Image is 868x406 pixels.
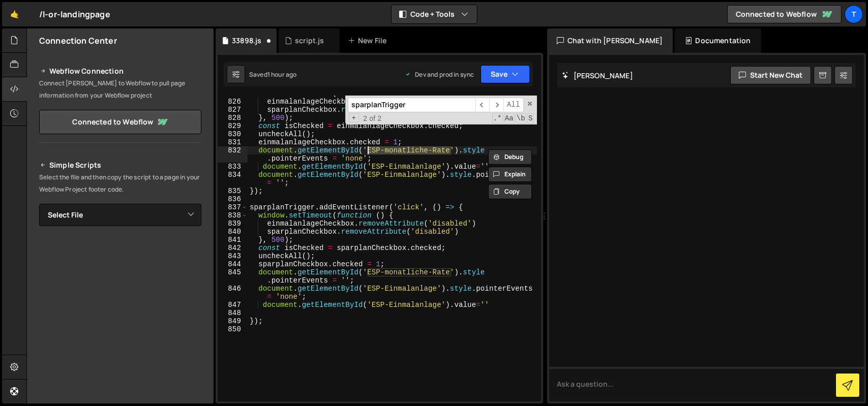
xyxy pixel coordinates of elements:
[392,5,477,23] button: Code + Tools
[218,146,248,163] div: 832
[675,28,761,53] div: Documentation
[218,317,248,325] div: 849
[2,2,27,26] a: 🤙
[730,66,811,84] button: Start new chat
[527,113,534,123] span: Search In Selection
[39,77,201,102] p: Connect [PERSON_NAME] to Webflow to pull page information from your Webflow project
[359,114,385,122] span: 2 of 2
[218,220,248,228] div: 839
[405,70,474,79] div: Dev and prod in sync
[481,65,530,83] button: Save
[218,114,248,122] div: 828
[39,159,201,171] h2: Simple Scripts
[218,163,248,171] div: 833
[267,70,297,79] div: 1 hour ago
[39,110,201,134] a: Connected to Webflow
[488,184,532,199] button: Copy
[218,187,248,195] div: 835
[218,228,248,236] div: 840
[249,70,296,79] div: Saved
[488,167,532,182] button: Explain
[218,171,248,187] div: 834
[218,98,248,106] div: 826
[218,211,248,220] div: 838
[39,65,201,77] h2: Webflow Connection
[727,5,842,23] a: Connected to Webflow
[39,171,201,196] p: Select the file and then copy the script to a page in your Webflow Project footer code.
[349,113,360,122] span: Toggle Replace mode
[489,98,503,112] span: ​
[492,113,503,123] span: RegExp Search
[488,149,532,165] button: Debug
[39,35,117,46] h2: Connection Center
[39,243,202,334] iframe: YouTube video player
[348,36,391,46] div: New File
[218,285,248,301] div: 846
[218,203,248,211] div: 837
[475,98,490,112] span: ​
[218,260,248,268] div: 844
[218,138,248,146] div: 831
[218,195,248,203] div: 836
[39,8,110,20] div: /l-or-landingpage
[218,325,248,333] div: 850
[562,71,633,80] h2: [PERSON_NAME]
[218,130,248,138] div: 830
[845,5,863,23] a: t
[504,113,515,123] span: CaseSensitive Search
[218,268,248,285] div: 845
[218,252,248,260] div: 843
[295,36,324,46] div: script.js
[503,98,524,112] span: Alt-Enter
[218,244,248,252] div: 842
[516,113,526,123] span: Whole Word Search
[547,28,673,53] div: Chat with [PERSON_NAME]
[348,98,475,112] input: Search for
[218,301,248,309] div: 847
[218,122,248,130] div: 829
[218,236,248,244] div: 841
[232,36,261,46] div: 33898.js
[218,106,248,114] div: 827
[218,309,248,317] div: 848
